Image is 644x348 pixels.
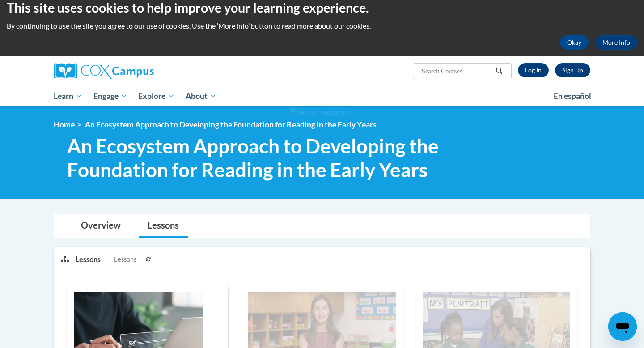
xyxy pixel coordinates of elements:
iframe: Button to launch messaging window [608,312,637,341]
a: About [180,86,222,106]
img: Cox Campus [54,63,154,79]
span: Explore [138,91,174,102]
a: Overview [72,214,130,238]
a: Lessons [139,214,188,238]
a: Learn [48,86,88,106]
span: Lessons [114,255,136,264]
span: Engage [93,91,127,102]
p: By continuing to use the site you agree to our use of cookies. Use the ‘More info’ button to read... [7,21,637,31]
a: Cox Campus [54,63,224,79]
a: Home [54,120,75,129]
button: Okay [560,35,589,50]
span: About [186,91,216,102]
a: More Info [595,35,637,50]
a: En español [548,87,597,106]
a: Register [555,63,590,77]
span: An Ecosystem Approach to Developing the Foundation for Reading in the Early Years [67,134,466,182]
span: En español [554,91,591,101]
span: Learn [54,91,82,102]
a: Explore [132,86,180,106]
p: Lessons [76,255,101,264]
span: An Ecosystem Approach to Developing the Foundation for Reading in the Early Years [85,120,377,129]
div: Main menu [40,86,604,106]
input: Search Courses [421,66,492,76]
button: Search [492,66,506,76]
a: Log In [518,63,549,77]
img: Section background [290,107,354,117]
a: Engage [88,86,133,106]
